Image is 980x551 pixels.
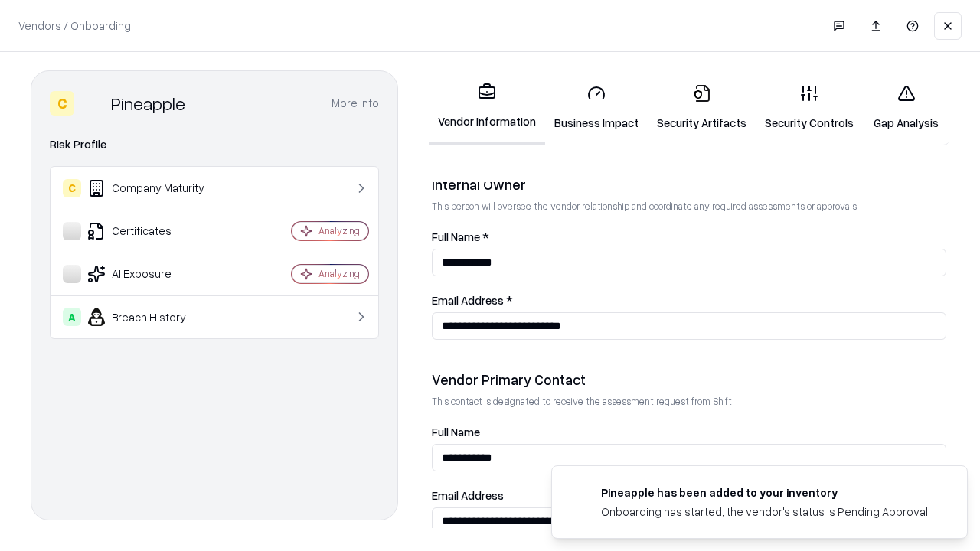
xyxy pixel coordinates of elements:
div: Breach History [63,308,246,326]
a: Gap Analysis [863,72,949,143]
div: Pineapple [111,91,185,116]
label: Full Name [432,426,946,438]
a: Vendor Information [429,70,545,145]
p: This contact is designated to receive the assessment request from Shift [432,395,946,408]
div: Vendor Primary Contact [432,370,946,389]
div: C [50,91,74,116]
img: pineappleenergy.com [570,484,589,503]
div: C [63,179,81,197]
a: Business Impact [545,72,648,143]
div: Internal Owner [432,175,946,194]
div: Analyzing [318,267,360,280]
div: Analyzing [318,224,360,237]
label: Email Address * [432,295,946,306]
div: A [63,308,81,326]
div: AI Exposure [63,265,246,283]
div: Risk Profile [50,135,379,154]
img: Pineapple [80,91,105,116]
p: Vendors / Onboarding [18,18,131,34]
label: Email Address [432,490,946,501]
div: Pineapple has been added to your inventory [601,484,930,500]
button: More info [332,90,379,117]
a: Security Controls [756,72,863,143]
div: Certificates [63,222,246,240]
a: Security Artifacts [648,72,756,143]
p: This person will oversee the vendor relationship and coordinate any required assessments or appro... [432,200,946,213]
div: Onboarding has started, the vendor's status is Pending Approval. [601,504,930,520]
div: Company Maturity [63,179,246,197]
label: Full Name * [432,231,946,243]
